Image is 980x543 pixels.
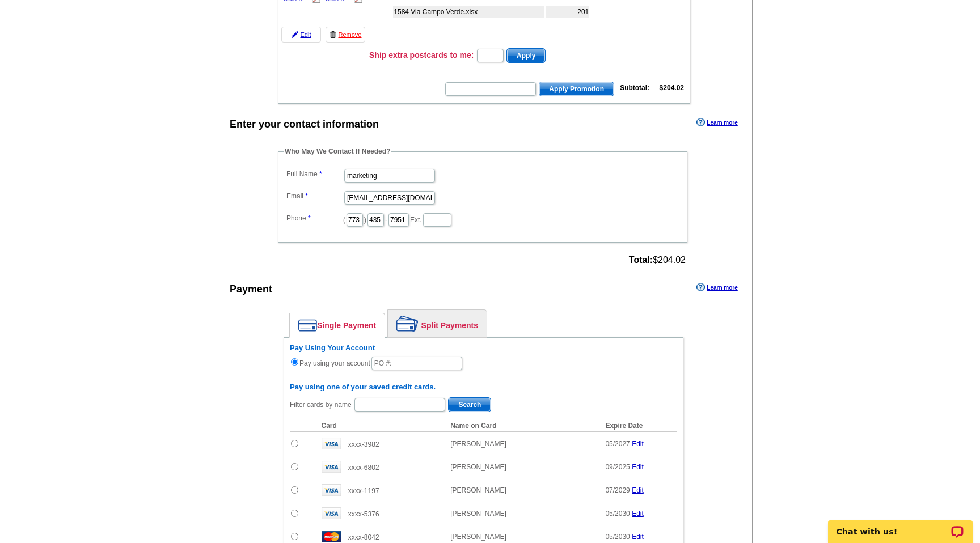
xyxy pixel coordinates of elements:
a: Split Payments [388,310,487,337]
img: visa.gif [322,438,341,449]
a: Learn more [696,283,737,292]
label: Full Name [286,169,343,179]
a: Learn more [696,118,737,127]
span: $204.02 [629,255,686,265]
img: trashcan-icon.gif [330,31,336,38]
span: Search [449,398,491,412]
strong: $204.02 [660,84,684,92]
a: Edit [632,533,644,541]
span: xxxx-5376 [348,510,379,518]
button: Search [448,397,491,412]
legend: Who May We Contact If Needed? [284,146,391,156]
h3: Ship extra postcards to me: [369,50,474,60]
span: xxxx-6802 [348,464,379,472]
a: Edit [632,510,644,517]
h6: Pay Using Your Account [290,343,677,353]
strong: Total: [629,255,653,265]
a: Edit [632,463,644,471]
span: [PERSON_NAME] [450,533,506,541]
span: [PERSON_NAME] [450,486,506,494]
span: [PERSON_NAME] [450,463,506,471]
span: 05/2030 [605,510,630,517]
a: Edit [281,27,321,43]
span: xxxx-8042 [348,533,379,541]
span: 05/2027 [605,440,630,448]
span: [PERSON_NAME] [450,440,506,448]
a: Single Payment [290,313,385,337]
span: xxxx-1197 [348,487,379,495]
img: pencil-icon.gif [292,31,298,38]
button: Apply [506,48,546,63]
label: Filter cards by name [290,400,352,410]
img: visa.gif [322,484,341,496]
th: Expire Date [599,420,677,432]
a: Remove [326,27,365,43]
button: Apply Promotion [539,82,614,96]
input: PO #: [371,357,462,370]
span: xxxx-3982 [348,440,379,448]
label: Phone [286,213,343,223]
span: 07/2029 [605,486,630,494]
img: mast.gif [322,531,341,542]
th: Name on Card [445,420,599,432]
label: Email [286,191,343,201]
iframe: LiveChat chat widget [821,507,980,543]
img: split-payment.png [396,316,419,332]
span: Apply Promotion [539,82,614,96]
a: Edit [632,440,644,448]
span: 09/2025 [605,463,630,471]
img: single-payment.png [298,319,317,332]
td: 201 [546,6,589,18]
td: 1584 Via Campo Verde.xlsx [393,6,544,18]
div: Pay using your account [290,343,677,371]
img: visa.gif [322,507,341,519]
a: Edit [632,486,644,494]
span: [PERSON_NAME] [450,510,506,517]
div: Enter your contact information [230,117,379,132]
strong: Subtotal: [620,84,649,92]
dd: ( ) - Ext. [284,210,682,228]
span: 05/2030 [605,533,630,541]
img: visa.gif [322,461,341,473]
span: Apply [507,49,545,62]
h6: Pay using one of your saved credit cards. [290,383,677,392]
th: Card [316,420,445,432]
div: Payment [230,282,272,297]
